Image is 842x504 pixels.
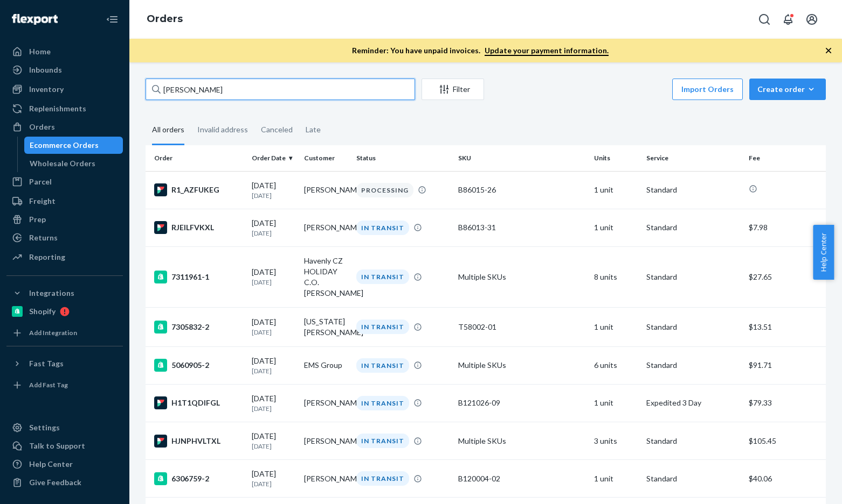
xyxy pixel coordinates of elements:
td: $40.06 [744,460,826,498]
p: [DATE] [252,278,295,287]
th: Fee [744,145,826,171]
td: 1 unit [590,171,642,209]
a: Orders [147,13,183,25]
p: [DATE] [252,404,295,413]
div: IN TRANSIT [356,269,409,284]
p: Standard [646,322,740,332]
p: [DATE] [252,442,295,451]
div: H1T1QDIFGL [154,396,243,409]
div: Returns [29,232,58,243]
div: Customer [304,153,348,162]
div: [DATE] [252,317,295,337]
button: Open notifications [777,9,799,30]
div: 6306759-2 [154,472,243,485]
a: Prep [6,211,123,228]
div: IN TRANSIT [356,221,409,235]
div: Invalid address [197,116,248,144]
th: Service [642,145,744,171]
a: Freight [6,193,123,210]
div: IN TRANSIT [356,358,409,373]
div: IN TRANSIT [356,396,409,410]
button: Fast Tags [6,355,123,372]
td: 8 units [590,246,642,307]
button: Create order [749,79,826,100]
p: [DATE] [252,366,295,375]
div: Orders [29,122,55,132]
p: [DATE] [252,229,295,238]
td: $27.65 [744,246,826,307]
button: Open Search Box [754,9,775,30]
p: Reminder: You have unpaid invoices. [352,45,609,56]
div: Add Integration [29,328,77,337]
div: 7311961-1 [154,271,243,283]
div: Inventory [29,84,64,95]
td: [PERSON_NAME] [300,209,352,246]
div: Replenishments [29,103,86,114]
button: Give Feedback [6,474,123,491]
p: Standard [646,272,740,282]
th: Status [352,145,454,171]
a: Wholesale Orders [24,155,123,172]
button: Filter [422,79,484,100]
th: Units [590,145,642,171]
div: IN TRANSIT [356,434,409,448]
td: [US_STATE][PERSON_NAME] [300,307,352,346]
td: 3 units [590,422,642,460]
td: Havenly CZ HOLIDAY C.O. [PERSON_NAME] [300,246,352,307]
div: Reporting [29,252,65,262]
div: RJEILFVKXL [154,221,243,234]
div: [DATE] [252,393,295,413]
td: $13.51 [744,307,826,346]
td: 1 unit [590,209,642,246]
button: Close Navigation [101,9,123,30]
div: [DATE] [252,468,295,488]
a: Help Center [6,456,123,473]
div: [DATE] [252,356,295,375]
div: IN TRANSIT [356,471,409,486]
a: Inventory [6,81,123,98]
div: Talk to Support [29,441,85,451]
td: 1 unit [590,307,642,346]
div: Inbounds [29,65,62,75]
td: [PERSON_NAME] [300,422,352,460]
td: $79.33 [744,384,826,422]
a: Add Integration [6,324,123,342]
div: T58002-01 [458,322,585,332]
td: Multiple SKUs [454,422,590,460]
p: Standard [646,184,740,195]
span: Help Center [813,225,834,280]
div: Wholesale Orders [30,158,95,169]
div: HJNPHVLTXL [154,435,243,448]
p: [DATE] [252,328,295,337]
a: Settings [6,419,123,436]
a: Replenishments [6,100,123,117]
input: Search orders [146,79,415,100]
div: B120004-02 [458,473,585,484]
div: Filter [422,84,484,95]
div: Integrations [29,288,74,299]
th: SKU [454,145,590,171]
a: Shopify [6,303,123,320]
button: Open account menu [801,9,823,30]
div: Give Feedback [29,477,81,488]
td: Multiple SKUs [454,346,590,384]
div: 7305832-2 [154,321,243,333]
div: Parcel [29,176,52,187]
a: Returns [6,229,123,246]
div: R1_AZFUKEG [154,183,243,196]
p: Standard [646,222,740,233]
div: Shopify [29,306,56,317]
p: Standard [646,473,740,484]
td: EMS Group [300,346,352,384]
div: B86013-31 [458,222,585,233]
td: 1 unit [590,460,642,498]
div: Add Fast Tag [29,380,68,389]
div: Fast Tags [29,358,64,369]
div: B86015-26 [458,184,585,195]
div: Home [29,46,51,57]
p: [DATE] [252,191,295,200]
a: Update your payment information. [485,46,609,56]
a: Talk to Support [6,437,123,455]
div: [DATE] [252,180,295,200]
div: Settings [29,422,60,433]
